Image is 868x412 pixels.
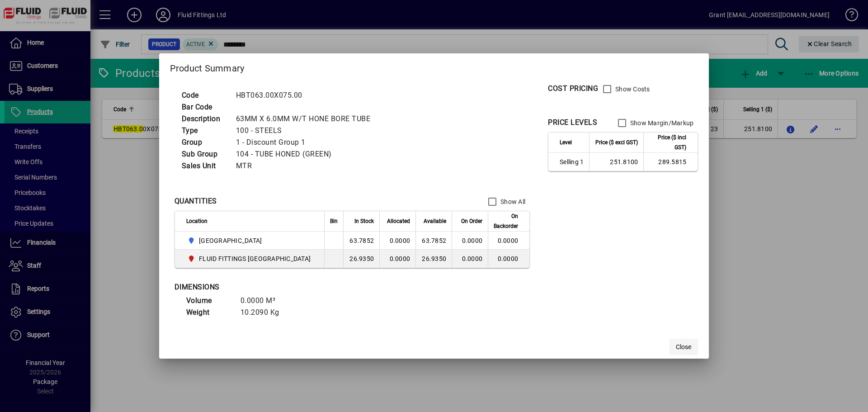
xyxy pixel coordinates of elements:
td: Sales Unit [177,160,231,172]
div: QUANTITIES [175,196,217,207]
td: Volume [182,295,236,307]
td: Bar Code [177,101,231,113]
div: DIMENSIONS [175,282,401,293]
span: In Stock [354,216,374,226]
td: 0.0000 [488,250,529,268]
td: Group [177,137,231,148]
span: Available [424,216,446,226]
span: Price ($ excl GST) [595,137,638,147]
td: 0.0000 M³ [236,295,290,307]
td: 0.0000 [488,232,529,250]
button: Close [669,339,698,355]
td: 26.9350 [343,250,379,268]
span: Price ($ incl GST) [649,133,686,152]
span: On Order [461,216,482,226]
td: Code [177,90,231,101]
td: Sub Group [177,148,231,160]
td: 289.5815 [643,153,698,171]
td: 1 - Discount Group 1 [231,137,382,148]
span: Allocated [387,216,410,226]
span: Selling 1 [560,157,584,166]
td: 0.0000 [379,250,415,268]
span: Level [560,137,572,147]
span: Bin [330,216,338,226]
td: 0.0000 [379,232,415,250]
td: MTR [231,160,382,172]
td: Weight [182,307,236,318]
span: [GEOGRAPHIC_DATA] [199,236,262,245]
div: PRICE LEVELS [548,117,597,128]
td: HBT063.00X075.00 [231,90,382,101]
div: COST PRICING [548,83,598,94]
span: On Backorder [494,211,518,231]
td: 100 - STEELS [231,125,382,137]
span: Close [676,342,691,352]
td: 104 - TUBE HONED (GREEN) [231,148,382,160]
span: AUCKLAND [186,235,315,246]
span: FLUID FITTINGS CHRISTCHURCH [186,253,315,264]
span: Location [186,216,208,226]
span: 0.0000 [462,255,483,262]
td: 251.8100 [589,153,643,171]
span: 0.0000 [462,237,483,244]
td: 10.2090 Kg [236,307,290,318]
td: 63.7852 [415,232,452,250]
td: Type [177,125,231,137]
label: Show Margin/Markup [628,118,694,128]
td: 63MM X 6.0MM W/T HONE BORE TUBE [231,113,382,125]
td: Description [177,113,231,125]
label: Show All [499,197,525,206]
td: 26.9350 [415,250,452,268]
label: Show Costs [613,85,650,94]
td: 63.7852 [343,232,379,250]
span: FLUID FITTINGS [GEOGRAPHIC_DATA] [199,254,311,263]
h2: Product Summary [159,53,709,80]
